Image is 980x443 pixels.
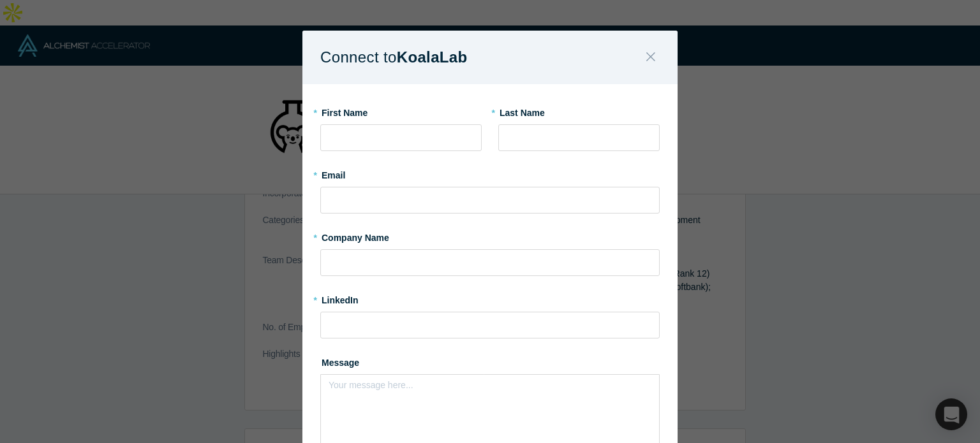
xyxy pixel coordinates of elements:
label: First Name [320,102,482,120]
b: KoalaLab [397,48,468,66]
h1: Connect to [320,44,490,71]
label: Email [320,164,660,182]
button: Close [637,44,664,71]
label: LinkedIn [320,289,359,307]
label: Message [320,352,660,370]
label: Last Name [498,102,660,120]
div: rdw-editor [329,379,651,400]
label: Company Name [320,227,660,245]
